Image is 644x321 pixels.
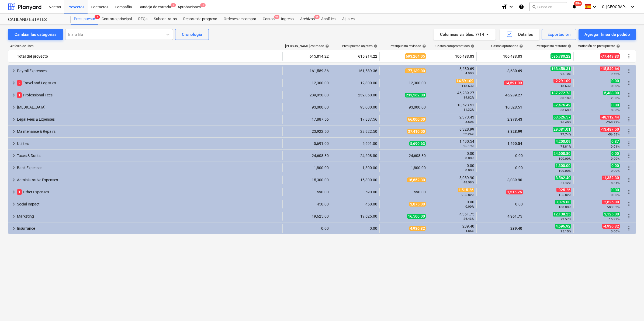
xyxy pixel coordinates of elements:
span: 3,125.00 [603,212,620,217]
div: Subcontratos [151,14,180,25]
span: keyboard_arrow_right [11,104,17,110]
span: 0.00 [611,187,620,192]
button: Cambiar las categorías [8,29,63,40]
span: 0.00 [611,103,620,107]
div: 0.00 [430,151,474,160]
div: 24,608.80 [285,153,329,158]
span: -925.26 [556,187,571,192]
small: 73.81% [560,145,571,148]
div: Presupuesto objetivo [342,44,378,48]
span: 37,410.00 [407,129,426,134]
small: 0.00% [611,193,620,197]
span: 1,515.26 [458,187,474,192]
div: 0.00 [333,226,377,231]
div: 0.00 [430,163,474,172]
span: keyboard_arrow_right [11,80,17,86]
button: Cronología [175,29,209,40]
span: 1,800.00 [555,163,571,168]
small: 0.00% [611,169,620,173]
div: 0.00 [285,226,329,231]
small: -56.38% [608,132,620,136]
div: 8,089.90 [430,176,474,184]
small: 100.00% [559,205,571,209]
div: 450.00 [285,202,329,206]
span: 29,081.01 [553,127,571,132]
div: 46,289.27 [430,91,474,99]
div: Legal Fees & Expenses [17,115,280,124]
span: help [518,44,523,48]
div: 161,589.36 [285,69,329,73]
i: Base de conocimientos [519,4,524,10]
span: 5,488.00 [603,90,620,95]
button: Agregar línea de pedido [579,29,636,40]
div: Marketing [17,212,280,221]
small: 48.58% [463,180,474,184]
div: Insurrance [17,224,280,233]
span: 1,515.26 [506,190,523,194]
span: -15,549.64 [600,66,620,71]
span: -1,352.30 [602,175,620,180]
small: 19.82% [463,96,474,99]
span: 233,562.00 [405,93,426,97]
div: 17,887.56 [285,117,329,121]
div: Archivos [297,14,318,25]
span: 0.37 [611,139,620,144]
div: Columnas visibles : 7/14 [440,31,489,38]
span: 586,780.22 [550,53,571,59]
span: Mas acciones [626,213,632,219]
span: 99+ [574,1,582,6]
div: CATILAND ESTATES [8,17,64,23]
span: 10,523.51 [505,105,523,109]
span: -48,112.44 [600,115,620,120]
span: 14,591.09 [456,78,474,83]
a: Contrato principal [98,14,135,25]
a: Archivos9+ [297,14,318,25]
div: 93,000.00 [333,105,377,109]
i: keyboard_arrow_down [591,4,598,10]
div: 239,050.00 [285,93,329,97]
div: 23,922.50 [333,129,377,134]
button: Columnas visibles:7/14 [434,29,496,40]
span: 0.00 [611,151,620,156]
span: 2,373.43 [507,117,523,121]
small: 51.42% [560,181,571,185]
small: 26.43% [463,217,474,221]
div: Other Expenses [17,188,280,196]
span: 187,272.73 [550,90,571,95]
div: 450.00 [333,202,377,206]
span: 239.40 [510,226,523,231]
small: -8.84% [610,181,620,185]
a: Ordenes de compra [220,14,259,25]
span: 14,591.09 [504,81,523,85]
div: 24,608.80 [333,153,377,158]
div: Payroll Exprenses [17,67,280,75]
small: 4.85% [465,229,474,233]
span: -77,449.83 [600,53,620,59]
div: 4,361.75 [430,212,474,221]
small: -18.63% [560,84,571,88]
div: Cronología [182,31,202,38]
span: Mas acciones [626,104,632,110]
span: help [567,44,572,48]
div: Social Impact [17,200,280,208]
div: 590.00 [382,190,426,194]
div: 0.00 [430,200,474,208]
div: Ajustes [339,14,358,25]
span: Mas acciones [626,189,632,195]
div: Taxes & Duties [17,151,280,160]
div: Administrative Expenses [17,176,280,184]
div: Ingreso [278,14,297,25]
span: 8,680.69 [507,69,523,73]
span: 177,139.00 [405,68,426,73]
div: 239,050.00 [333,93,377,97]
span: 16,652.30 [407,177,426,182]
div: Agregar línea de pedido [584,31,630,38]
div: 615,814.22 [285,52,329,61]
small: -268.97% [606,120,620,124]
span: keyboard_arrow_right [11,189,17,195]
small: 77.74% [560,132,571,136]
span: 4,936.32 [409,226,426,231]
span: 3,075.00 [555,200,571,204]
i: keyboard_arrow_down [508,4,514,10]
